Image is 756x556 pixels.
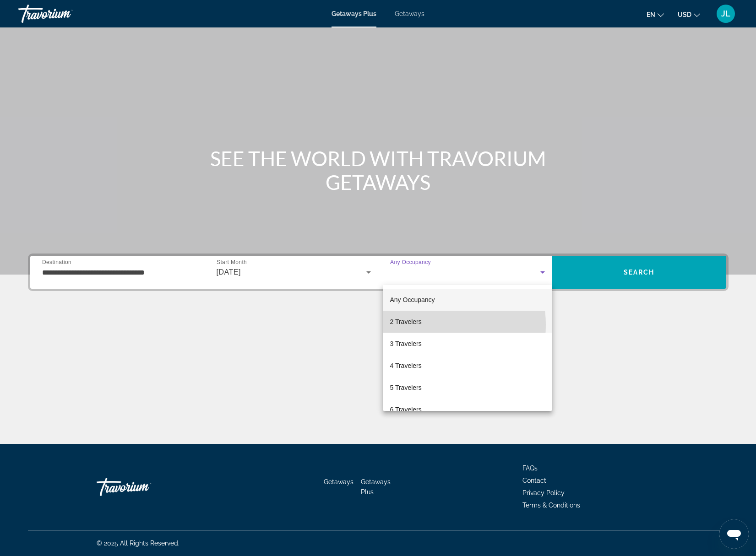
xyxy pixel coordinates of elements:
span: 5 Travelers [390,382,422,393]
span: 4 Travelers [390,360,422,371]
span: 6 Travelers [390,404,422,415]
iframe: Button to launch messaging window [719,519,749,549]
span: 2 Travelers [390,316,422,327]
span: 3 Travelers [390,338,422,349]
span: Any Occupancy [390,296,435,303]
